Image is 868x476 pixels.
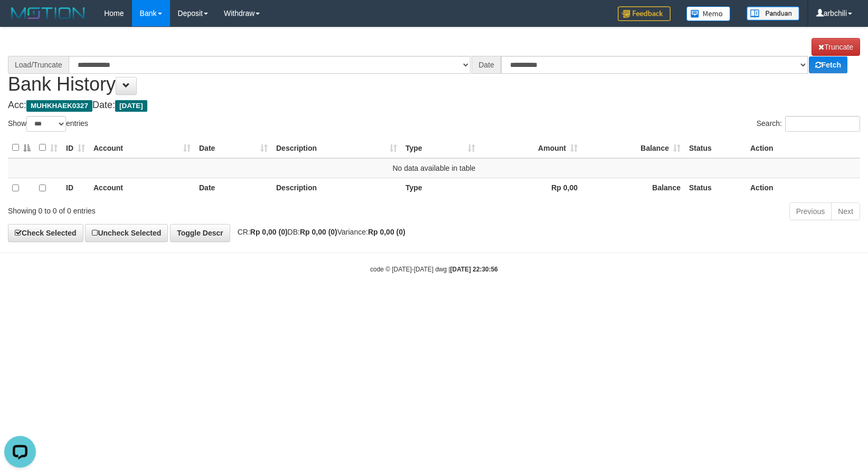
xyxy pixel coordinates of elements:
[686,6,731,21] img: Button%20Memo.svg
[8,5,88,21] img: MOTION_logo.png
[195,178,272,198] th: Date
[479,178,582,198] th: Rp 0,00
[89,138,195,158] th: Account: activate to sort column ascending
[785,116,860,132] input: Search:
[4,4,36,36] button: Open LiveChat chat widget
[232,228,405,236] span: CR: DB: Variance:
[471,56,501,74] div: Date
[272,138,401,158] th: Description: activate to sort column ascending
[170,224,230,242] a: Toggle Descr
[8,100,860,111] h4: Acc: Date:
[685,178,746,198] th: Status
[89,178,195,198] th: Account
[115,100,147,112] span: [DATE]
[368,228,405,236] strong: Rp 0,00 (0)
[450,266,498,273] strong: [DATE] 22:30:56
[370,266,498,273] small: code © [DATE]-[DATE] dwg |
[8,201,354,216] div: Showing 0 to 0 of 0 entries
[8,158,860,178] td: No data available in table
[479,138,582,158] th: Amount: activate to sort column ascending
[8,138,35,158] th: : activate to sort column descending
[789,202,832,220] a: Previous
[746,178,860,198] th: Action
[747,6,799,21] img: panduan.png
[582,138,685,158] th: Balance: activate to sort column ascending
[8,224,83,242] a: Check Selected
[26,100,92,112] span: MUHKHAEK0327
[62,138,89,158] th: ID: activate to sort column ascending
[250,228,288,236] strong: Rp 0,00 (0)
[685,138,746,158] th: Status
[26,116,66,132] select: Showentries
[757,116,860,132] label: Search:
[618,6,671,21] img: Feedback.jpg
[746,138,860,158] th: Action
[812,38,860,56] a: Truncate
[35,138,62,158] th: : activate to sort column ascending
[401,138,479,158] th: Type: activate to sort column ascending
[300,228,337,236] strong: Rp 0,00 (0)
[831,202,860,220] a: Next
[85,224,168,242] a: Uncheck Selected
[272,178,401,198] th: Description
[8,38,860,95] h1: Bank History
[62,178,89,198] th: ID
[195,138,272,158] th: Date: activate to sort column ascending
[401,178,479,198] th: Type
[8,56,69,74] div: Load/Truncate
[8,116,88,132] label: Show entries
[582,178,685,198] th: Balance
[809,56,847,73] a: Fetch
